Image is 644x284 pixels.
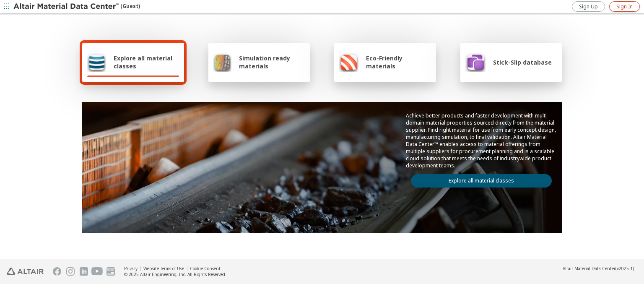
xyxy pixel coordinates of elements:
img: Altair Engineering [7,268,44,275]
div: © 2025 Altair Engineering, Inc. All Rights Reserved. [124,271,226,277]
img: Explore all material classes [87,52,106,72]
a: Sign Up [572,1,605,12]
a: Cookie Consent [190,266,221,271]
span: Altair Material Data Center [563,266,615,271]
img: Eco-Friendly materials [339,52,358,72]
span: Sign In [616,3,633,10]
a: Explore all material classes [411,174,552,188]
div: (Guest) [13,3,140,11]
span: Sign Up [579,3,598,10]
img: Stick-Slip database [465,52,486,72]
span: Simulation ready materials [239,54,305,70]
a: Privacy [124,266,138,271]
span: Eco-Friendly materials [366,54,431,70]
p: Achieve better products and faster development with multi-domain material properties sourced dire... [406,112,557,169]
a: Sign In [609,1,640,12]
img: Simulation ready materials [213,52,231,72]
span: Explore all material classes [114,54,179,70]
span: Stick-Slip database [493,58,552,66]
a: Website Terms of Use [143,266,184,271]
div: (v2025.1) [563,266,634,271]
img: Altair Material Data Center [13,3,120,11]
